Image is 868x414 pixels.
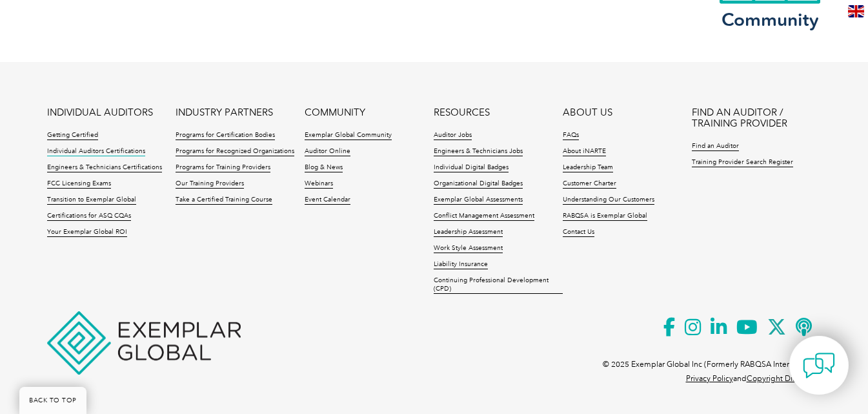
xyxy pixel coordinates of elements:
[434,163,509,172] a: Individual Digital Badges
[603,357,822,371] p: © 2025 Exemplar Global Inc (Formerly RABQSA International).
[563,107,612,118] a: ABOUT US
[47,180,111,189] a: FCC Licensing Exams
[176,196,272,205] a: Take a Certified Training Course
[563,131,579,140] a: FAQs
[747,374,822,383] a: Copyright Disclaimer
[176,180,244,189] a: Our Training Providers
[47,107,153,118] a: INDIVIDUAL AUDITORS
[176,107,273,118] a: INDUSTRY PARTNERS
[434,276,563,294] a: Continuing Professional Development (CPD)
[434,107,490,118] a: RESOURCES
[434,244,503,253] a: Work Style Assessment
[692,107,821,129] a: FIND AN AUDITOR / TRAINING PROVIDER
[434,260,488,269] a: Liability Insurance
[563,147,606,156] a: About iNARTE
[47,228,127,237] a: Your Exemplar Global ROI
[47,196,136,205] a: Transition to Exemplar Global
[563,196,654,205] a: Understanding Our Customers
[848,5,864,17] img: en
[434,147,523,156] a: Engineers & Technicians Jobs
[563,212,647,221] a: RABQSA is Exemplar Global
[176,131,275,140] a: Programs for Certification Bodies
[47,163,162,172] a: Engineers & Technicians Certifications
[563,163,613,172] a: Leadership Team
[434,131,472,140] a: Auditor Jobs
[47,147,145,156] a: Individual Auditors Certifications
[692,158,793,167] a: Training Provider Search Register
[718,12,822,28] h3: Community
[176,163,270,172] a: Programs for Training Providers
[176,147,294,156] a: Programs for Recognized Organizations
[305,147,350,156] a: Auditor Online
[47,311,241,375] img: Exemplar Global
[692,142,739,151] a: Find an Auditor
[305,180,333,189] a: Webinars
[434,196,523,205] a: Exemplar Global Assessments
[686,371,822,386] p: and
[686,374,733,383] a: Privacy Policy
[19,387,86,414] a: BACK TO TOP
[563,228,594,237] a: Contact Us
[563,180,616,189] a: Customer Charter
[434,180,523,189] a: Organizational Digital Badges
[305,131,392,140] a: Exemplar Global Community
[47,131,98,140] a: Getting Certified
[434,212,534,221] a: Conflict Management Assessment
[803,349,835,382] img: contact-chat.png
[305,107,365,118] a: COMMUNITY
[305,196,350,205] a: Event Calendar
[47,212,131,221] a: Certifications for ASQ CQAs
[434,228,503,237] a: Leadership Assessment
[305,163,343,172] a: Blog & News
